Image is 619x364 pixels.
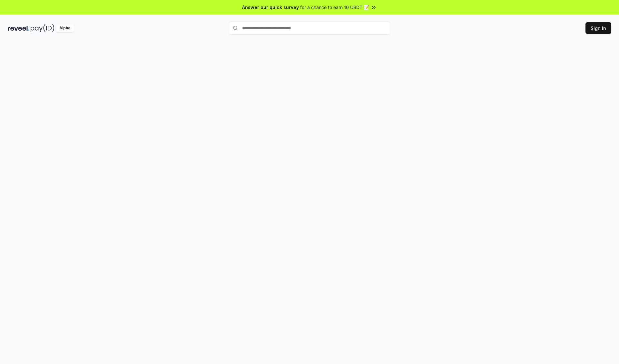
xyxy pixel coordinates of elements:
img: pay_id [31,24,54,32]
div: Alpha [56,24,74,32]
img: reveel_dark [8,24,29,32]
span: for a chance to earn 10 USDT 📝 [300,4,369,11]
span: Answer our quick survey [242,4,299,11]
button: Sign In [585,22,611,34]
